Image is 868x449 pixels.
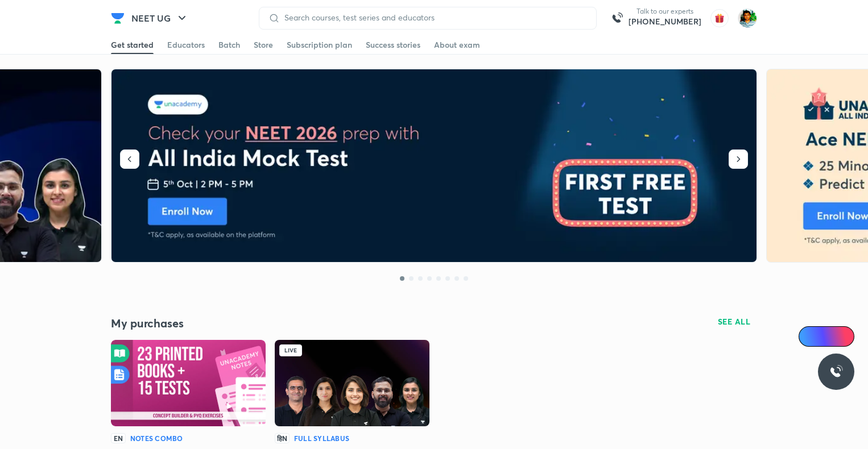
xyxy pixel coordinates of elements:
img: Icon [805,332,815,341]
a: Success stories [366,36,420,54]
div: Live [279,344,302,356]
img: Mehul Ghosh [738,9,757,28]
a: About exam [434,36,480,54]
div: Success stories [366,39,420,51]
a: Store [254,36,273,54]
img: call-us [606,7,629,30]
a: Get started [111,36,154,54]
a: Subscription plan [287,36,352,54]
div: About exam [434,39,480,51]
a: [PHONE_NUMBER] [629,16,701,27]
a: Educators [167,36,205,54]
img: Company Logo [111,11,125,25]
button: SEE ALL [711,313,758,331]
div: Educators [167,39,205,51]
p: Talk to our experts [629,7,701,16]
div: Store [254,39,273,51]
div: Get started [111,39,154,51]
span: SEE ALL [718,318,751,326]
a: Batch [218,36,240,54]
input: Search courses, test series and educators [280,13,587,22]
span: Ai Doubts [817,332,848,341]
img: Batch Thumbnail [111,340,266,426]
img: Batch Thumbnail [275,340,429,426]
p: EN [111,433,126,443]
h6: Notes Combo [130,433,183,443]
p: हिN [275,433,290,443]
a: Ai Doubts [799,326,854,347]
h4: My purchases [111,316,434,331]
img: avatar [710,9,729,27]
button: NEET UG [125,7,196,30]
h6: Full Syllabus [294,433,349,443]
div: Subscription plan [287,39,352,51]
div: Batch [218,39,240,51]
img: ttu [829,365,843,379]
